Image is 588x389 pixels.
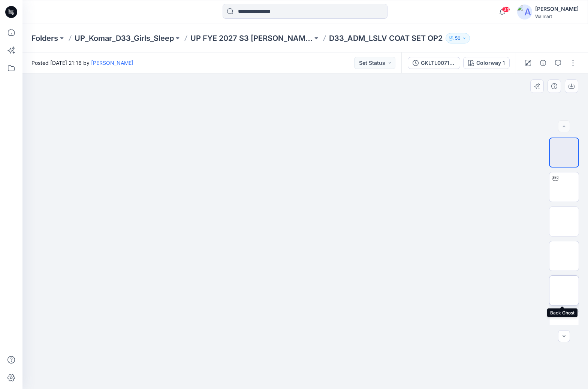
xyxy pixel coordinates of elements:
a: Folders [31,33,58,43]
button: GKLTL0071__GKLBL0008_OP2 [408,57,460,69]
a: UP_Komar_D33_Girls_Sleep [75,33,174,43]
button: Details [537,57,549,69]
button: 50 [446,33,470,43]
a: UP FYE 2027 S3 [PERSON_NAME] D33 Girls Sleep [190,33,313,43]
div: [PERSON_NAME] [535,4,579,13]
span: 34 [502,6,510,12]
img: avatar [517,4,532,19]
div: Walmart [535,13,579,19]
div: GKLTL0071__GKLBL0008_OP2 [421,59,455,67]
div: Colorway 1 [476,59,505,67]
span: Posted [DATE] 21:16 by [31,59,133,67]
a: [PERSON_NAME] [91,60,133,66]
button: Colorway 1 [463,57,510,69]
p: 50 [455,34,461,42]
p: D33_ADM_LSLV COAT SET OP2 [329,33,443,43]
